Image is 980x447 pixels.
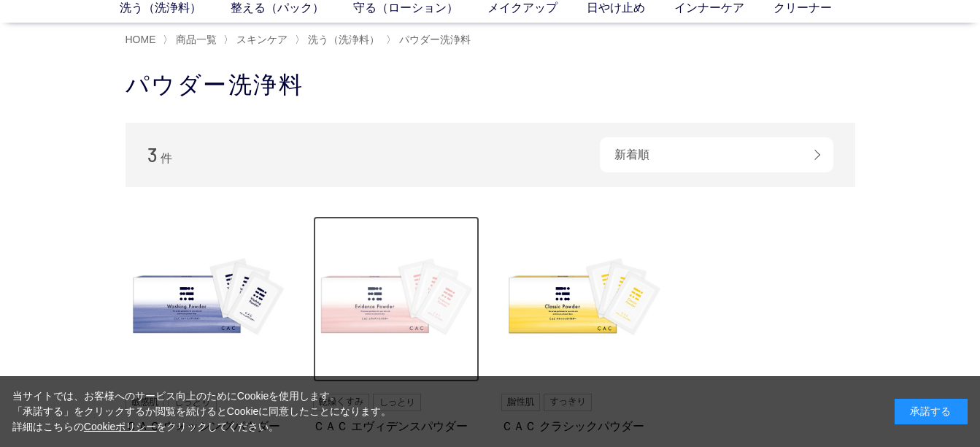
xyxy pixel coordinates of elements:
li: 〉 [295,33,383,47]
a: 洗う（洗浄料） [305,34,379,45]
span: 件 [161,152,172,164]
div: 新着順 [600,137,833,172]
div: 承諾する [895,399,968,424]
img: ＣＡＣ エヴィデンスパウダー [313,216,479,383]
h1: パウダー洗浄料 [126,69,855,101]
span: スキンケア [236,34,288,45]
a: パウダー洗浄料 [396,34,471,45]
div: 当サイトでは、お客様へのサービス向上のためにCookieを使用します。 「承諾する」をクリックするか閲覧を続けるとCookieに同意したことになります。 詳細はこちらの をクリックしてください。 [12,389,392,435]
li: 〉 [163,33,220,47]
a: 商品一覧 [173,34,217,45]
span: パウダー洗浄料 [399,34,471,45]
a: HOME [126,34,156,45]
span: 3 [147,143,158,166]
a: Cookieポリシー [84,421,157,432]
img: ＣＡＣ クラシックパウダー [501,216,668,383]
li: 〉 [223,33,291,47]
li: 〉 [386,33,474,47]
a: スキンケア [234,34,288,45]
span: 洗う（洗浄料） [308,34,379,45]
span: 商品一覧 [176,34,217,45]
img: ＣＡＣ ウォッシングパウダー [126,216,292,383]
